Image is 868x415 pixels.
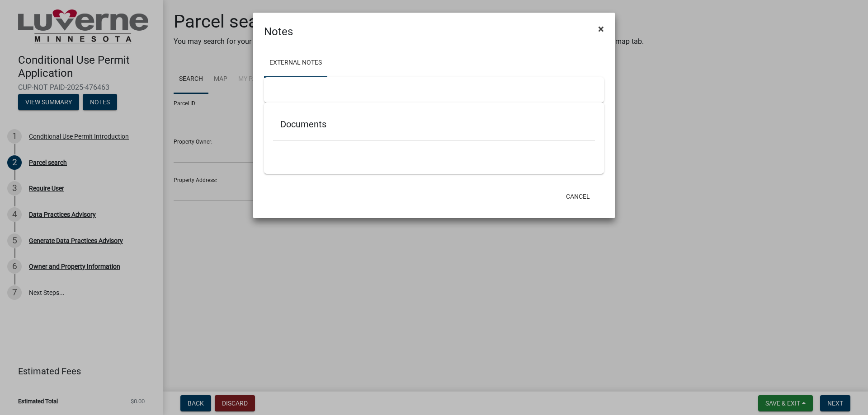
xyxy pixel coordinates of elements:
h4: Notes [264,23,293,40]
a: External Notes [264,49,327,78]
h5: Documents [280,119,588,130]
button: Close [591,16,611,42]
span: × [598,23,604,35]
button: Cancel [559,188,597,205]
